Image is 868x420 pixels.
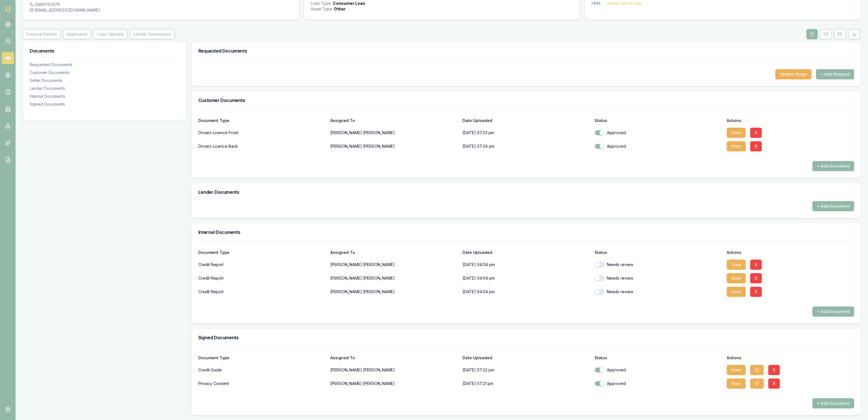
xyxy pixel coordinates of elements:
[594,143,722,149] div: Approved
[463,119,590,123] div: Date Uploaded
[198,230,854,234] h3: Internal Documents
[330,141,458,152] p: [PERSON_NAME] [PERSON_NAME]
[727,260,746,270] button: View
[198,49,854,53] h3: Requested Documents
[198,141,326,152] div: Drivers Licence Back
[94,29,127,39] button: Loan Options
[812,398,854,408] button: + Add Document
[198,378,326,389] div: Privacy Consent
[594,289,722,295] div: Needs review
[594,262,722,267] div: Needs review
[330,286,458,297] p: [PERSON_NAME] [PERSON_NAME]
[198,127,326,138] div: Drivers Licence Front
[592,1,607,6] div: HEM:
[198,335,854,340] h3: Signed Documents
[23,29,62,39] a: Finance Details
[812,306,854,317] button: + Add Document
[463,356,590,360] div: Date Uploaded
[727,141,746,151] button: View
[330,273,458,284] p: [PERSON_NAME] [PERSON_NAME]
[812,201,854,211] button: + Add Document
[30,2,292,7] div: 0499767479
[727,273,746,283] button: View
[463,273,590,284] p: [DATE] 04:04 pm
[198,98,854,103] h3: Customer Documents
[750,128,762,138] button: X
[198,286,326,297] div: Credit Report
[463,127,590,138] p: [DATE] 07:23 pm
[30,62,180,68] div: Requested Documents
[768,378,780,389] button: X
[30,78,180,83] div: Seller Documents
[5,6,11,12] img: emu-icon-u.png
[30,93,180,99] div: Internal Documents
[812,161,854,171] button: + Add Document
[198,356,326,360] div: Document Type
[727,356,854,360] div: Actions
[594,119,722,123] div: Status
[463,251,590,254] div: Date Uploaded
[333,1,365,6] div: Consumer Loan
[727,287,746,297] button: View
[30,49,180,53] h3: Documents
[463,259,590,270] p: [DATE] 04:04 pm
[330,127,458,138] p: [PERSON_NAME] [PERSON_NAME]
[607,1,643,6] div: Needs More Data
[198,251,326,254] div: Document Type
[594,275,722,281] div: Needs review
[594,356,722,360] div: Status
[198,364,326,376] div: Credit Guide
[311,1,332,6] div: Loan Type:
[30,7,292,13] div: [EMAIL_ADDRESS][DOMAIN_NAME]
[816,69,854,79] button: + Add Request
[727,378,746,389] button: View
[750,287,762,297] button: X
[30,70,180,75] div: Customer Documents
[63,29,91,39] button: Applicants
[92,29,129,39] a: Loan Options
[198,190,854,194] h3: Lender Documents
[334,6,346,12] div: Other
[129,29,176,39] a: Lender Submission
[463,378,590,389] p: [DATE] 07:21 pm
[311,6,333,12] div: Asset Type :
[768,365,780,375] button: X
[775,69,811,79] button: Update Stage
[330,364,458,376] p: [PERSON_NAME] [PERSON_NAME]
[198,259,326,270] div: Credit Report
[330,119,458,123] div: Assigned To
[594,130,722,136] div: Approved
[198,119,326,123] div: Document Type
[330,356,458,360] div: Assigned To
[330,251,458,254] div: Assigned To
[727,365,746,375] button: View
[750,260,762,270] button: X
[594,381,722,386] div: Approved
[594,367,722,373] div: Approved
[750,273,762,283] button: X
[198,273,326,284] div: Credit Report
[727,251,854,254] div: Actions
[463,286,590,297] p: [DATE] 04:04 pm
[330,259,458,270] p: [PERSON_NAME] [PERSON_NAME]
[23,29,61,39] button: Finance Details
[594,251,722,254] div: Status
[62,29,92,39] a: Applicants
[750,141,762,151] button: X
[330,378,458,389] p: [PERSON_NAME] [PERSON_NAME]
[130,29,175,39] button: Lender Submission
[727,119,854,123] div: Actions
[30,101,180,107] div: Signed Documents
[727,128,746,138] button: View
[463,364,590,376] p: [DATE] 07:22 pm
[463,141,590,152] p: [DATE] 07:24 pm
[30,86,180,91] div: Lender Documents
